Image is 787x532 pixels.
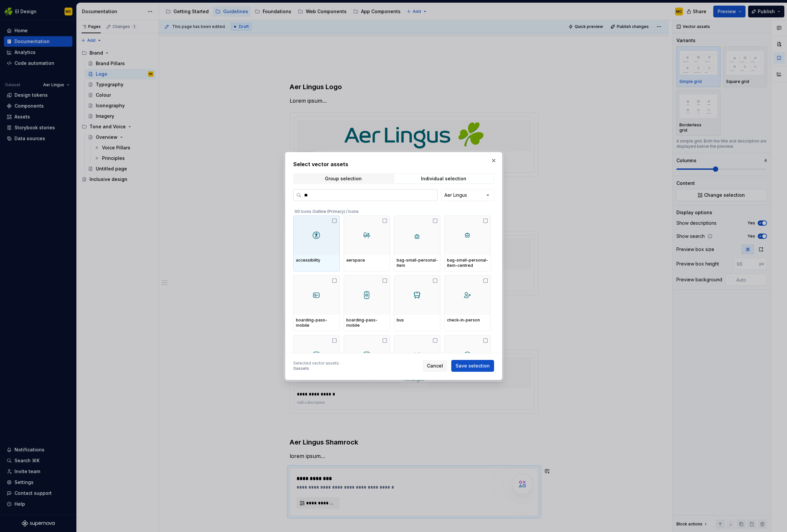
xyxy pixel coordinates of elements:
[293,366,340,371] div: 0 assets
[293,205,491,215] div: 00 Icons Outline (Primary) / Icons
[296,258,337,263] div: accessibility
[293,361,340,366] div: Selected vector assets :
[296,317,337,328] div: boarding-pass-mobile
[451,360,494,372] button: Save selection
[293,160,494,168] h2: Select vector assets
[456,363,490,369] span: Save selection
[397,258,438,268] div: bag-small-personal-item
[423,360,447,372] button: Cancel
[421,176,466,181] div: Individual selection
[427,363,443,369] span: Cancel
[447,317,488,323] div: check-in-person
[397,317,438,323] div: bus
[346,258,387,263] div: aerspace
[325,176,362,181] div: Group selection
[346,317,387,328] div: boarding-pass-mobile
[447,258,488,268] div: bag-small-personal-item-centred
